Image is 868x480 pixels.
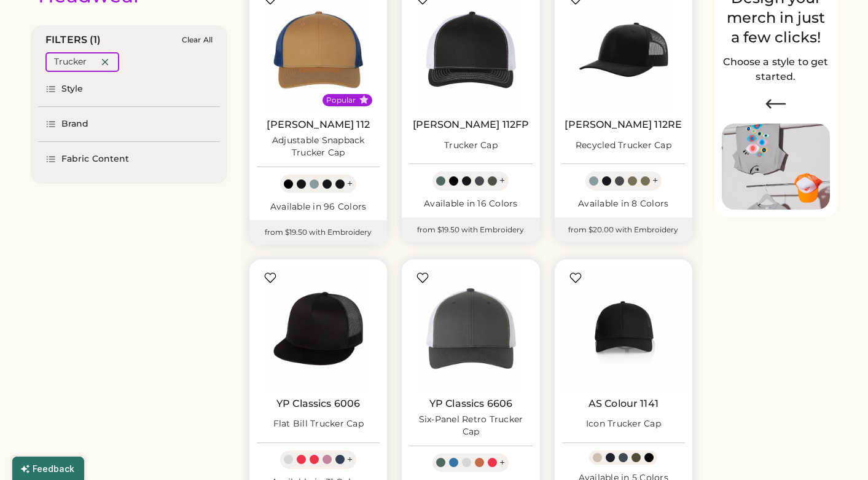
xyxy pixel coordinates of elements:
div: Available in 16 Colors [409,198,532,210]
div: + [652,174,658,187]
div: Adjustable Snapback Trucker Cap [257,135,380,159]
a: YP Classics 6006 [276,398,360,410]
h2: Choose a style to get started. [722,55,830,84]
div: Available in 96 Colors [257,201,380,213]
div: from $19.50 with Embroidery [249,220,387,245]
div: FILTERS (1) [45,33,101,47]
iframe: Front Chat [810,425,862,478]
div: + [347,177,353,191]
a: YP Classics 6606 [429,398,512,410]
div: Icon Trucker Cap [586,418,661,430]
div: + [347,453,353,466]
div: + [499,456,505,470]
a: [PERSON_NAME] 112RE [565,119,682,131]
div: Trucker [54,56,87,68]
div: Style [61,83,84,95]
div: Brand [61,118,89,130]
div: from $20.00 with Embroidery [555,218,692,242]
a: [PERSON_NAME] 112 [267,119,370,131]
img: YP Classics 6006 Flat Bill Trucker Cap [257,267,380,390]
div: Trucker Cap [444,140,498,152]
div: Fabric Content [61,153,129,165]
button: Popular Style [359,95,369,104]
img: YP Classics 6606 Six-Panel Retro Trucker Cap [409,267,532,390]
div: Available in 8 Colors [562,198,685,210]
div: Popular [326,95,356,105]
img: AS Colour 1141 Icon Trucker Cap [562,267,685,390]
a: AS Colour 1141 [588,398,659,410]
div: Flat Bill Trucker Cap [273,418,364,430]
div: from $19.50 with Embroidery [402,218,539,242]
div: Clear All [182,36,213,44]
div: + [499,174,505,187]
div: Six-Panel Retro Trucker Cap [409,414,532,438]
img: Image of Lisa Congdon Eye Print on T-Shirt and Hat [722,124,830,210]
div: Recycled Trucker Cap [576,140,671,152]
a: [PERSON_NAME] 112FP [413,119,530,131]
